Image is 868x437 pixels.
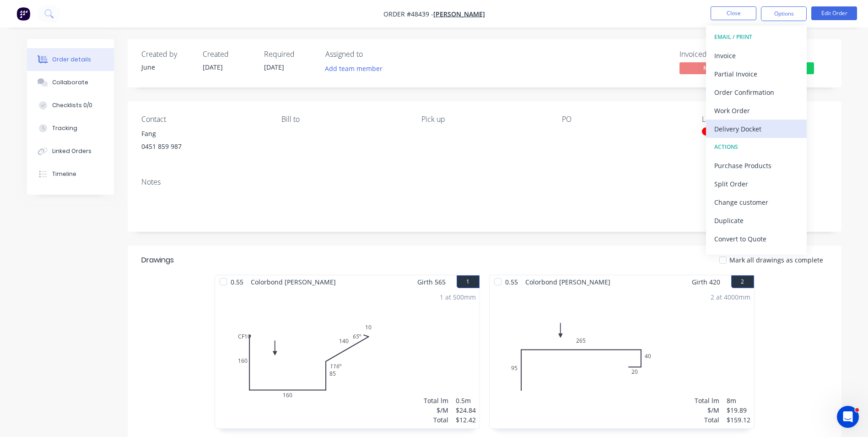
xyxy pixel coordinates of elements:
[714,232,798,246] div: Convert to Quote
[522,275,614,289] span: Colorbond [PERSON_NAME]
[706,156,807,175] button: Purchase Products
[727,405,750,415] div: $19.89
[203,50,253,59] div: Created
[457,275,480,288] button: 1
[711,6,756,20] button: Close
[325,50,417,59] div: Assigned to
[417,275,446,289] span: Girth 565
[714,214,798,227] div: Duplicate
[424,396,448,405] div: Total lm
[714,49,798,62] div: Invoice
[562,115,687,124] div: PO
[695,415,719,425] div: Total
[456,405,476,415] div: $24.84
[490,289,754,428] div: 09526540202 at 4000mmTotal lm$/MTotal8m$19.89$159.12
[714,196,798,209] div: Change customer
[141,115,267,124] div: Contact
[383,10,433,18] span: Order #48439 -
[679,62,734,74] span: No
[727,396,750,405] div: 8m
[27,117,114,140] button: Tracking
[421,115,547,124] div: Pick up
[706,28,807,46] button: EMAIL / PRINT
[456,415,476,425] div: $12.42
[456,396,476,405] div: 0.5m
[706,120,807,138] button: Delivery Docket
[811,6,857,20] button: Edit Order
[714,141,798,153] div: ACTIONS
[215,289,480,428] div: 0CF101601608514010116º65º1 at 500mmTotal lm$/MTotal0.5m$24.84$12.42
[706,229,807,248] button: Convert to Quote
[501,275,522,289] span: 0.55
[714,159,798,172] div: Purchase Products
[702,127,728,136] div: unpaid
[714,104,798,117] div: Work Order
[141,127,267,140] div: Fang
[706,248,807,266] button: Archive
[27,71,114,94] button: Collaborate
[264,63,284,71] span: [DATE]
[711,292,750,302] div: 2 at 4000mm
[679,50,748,59] div: Invoiced
[706,83,807,101] button: Order Confirmation
[714,122,798,136] div: Delivery Docket
[714,177,798,191] div: Split Order
[706,46,807,65] button: Invoice
[433,10,485,18] a: [PERSON_NAME]
[325,62,388,75] button: Add team member
[27,94,114,117] button: Checklists 0/0
[141,178,828,186] div: Notes
[727,415,750,425] div: $159.12
[16,7,30,21] img: Factory
[52,78,88,87] div: Collaborate
[52,55,91,64] div: Order details
[320,62,387,75] button: Add team member
[203,63,223,71] span: [DATE]
[27,140,114,163] button: Linked Orders
[714,31,798,43] div: EMAIL / PRINT
[141,62,192,72] div: June
[52,170,76,178] div: Timeline
[695,396,719,405] div: Total lm
[27,163,114,186] button: Timeline
[837,406,859,428] iframe: Intercom live chat
[706,101,807,120] button: Work Order
[424,405,448,415] div: $/M
[52,101,92,109] div: Checklists 0/0
[706,65,807,83] button: Partial Invoice
[706,138,807,156] button: ACTIONS
[761,6,807,21] button: Options
[729,255,823,265] span: Mark all drawings as complete
[692,275,720,289] span: Girth 420
[227,275,247,289] span: 0.55
[714,251,798,264] div: Archive
[695,405,719,415] div: $/M
[702,115,827,124] div: Labels
[706,211,807,229] button: Duplicate
[281,115,407,124] div: Bill to
[52,124,77,132] div: Tracking
[141,255,174,266] div: Drawings
[714,86,798,99] div: Order Confirmation
[52,147,92,155] div: Linked Orders
[440,292,476,302] div: 1 at 500mm
[264,50,314,59] div: Required
[731,275,754,288] button: 2
[141,127,267,157] div: Fang0451 859 987
[714,67,798,81] div: Partial Invoice
[141,140,267,153] div: 0451 859 987
[706,175,807,193] button: Split Order
[247,275,340,289] span: Colorbond [PERSON_NAME]
[706,193,807,211] button: Change customer
[27,48,114,71] button: Order details
[424,415,448,425] div: Total
[141,50,192,59] div: Created by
